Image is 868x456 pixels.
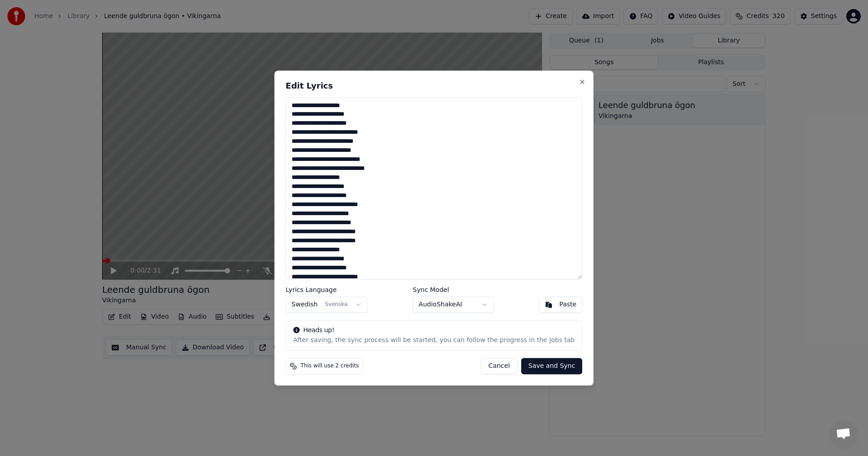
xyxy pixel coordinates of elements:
[413,287,494,293] label: Sync Model
[521,358,582,374] button: Save and Sync
[481,358,517,374] button: Cancel
[559,300,576,309] div: Paste
[539,296,582,313] button: Paste
[293,336,575,345] div: After saving, the sync process will be started, you can follow the progress in the Jobs tab
[293,326,575,335] div: Heads up!
[301,362,359,370] span: This will use 2 credits
[286,287,368,293] label: Lyrics Language
[286,82,582,90] h2: Edit Lyrics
